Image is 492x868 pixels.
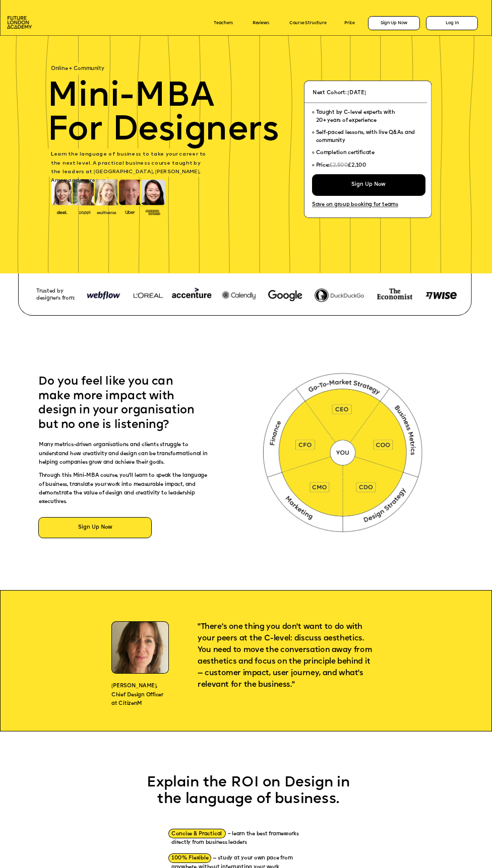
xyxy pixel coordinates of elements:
a: Reviews [253,21,269,26]
span: For Designers [47,114,278,149]
span: £2,100 [348,163,366,168]
a: Course Structure [289,21,326,26]
span: Next Cohort: [DATE] [313,91,366,96]
a: Price [344,21,355,26]
img: image-74e81e4e-c3ca-4fbf-b275-59ce4ac8e97d.png [377,288,412,300]
img: image-94416c34-2042-40bc-bb9b-e63dbcc6dc34.webp [252,359,435,543]
img: image-fef0788b-2262-40a7-a71a-936c95dc9fdc.png [315,288,363,303]
span: earn the language of business to take your career to the next level. A practical business course ... [51,152,208,183]
img: image-388f4489-9820-4c53-9b08-f7df0b8d4ae2.png [52,209,72,215]
img: image-93eab660-639c-4de6-957c-4ae039a0235a.png [143,208,162,215]
span: Concise & Practical – learn the best frameworks directly from business leaders [171,831,300,845]
span: Do you feel like you can make more impact with design in your organisation but no one is listening? [38,376,197,431]
img: image-b2f1584c-cbf7-4a77-bbe0-f56ae6ee31f2.png [75,209,94,214]
span: Mini-MBA [47,80,215,114]
span: Many metrics-driven organisations and clients struggle to understand how creativity and design ca... [39,443,209,465]
span: Completion certificate [316,151,374,156]
span: L [51,152,54,157]
span: Price: [316,163,329,168]
span: "There's one thing you don't want to do with your peers at the C-level: discuss aesthetics. You n... [198,623,374,689]
img: image-948b81d4-ecfd-4a21-a3e0-8573ccdefa42.png [84,284,123,307]
a: Save on group booking for teams [312,202,398,208]
span: Through this Mini-MBA course, you'll learn to speak the language of business, translate your work... [39,473,208,504]
span: Online + Community [51,66,104,71]
img: image-8d571a77-038a-4425-b27a-5310df5a295c.png [425,292,457,299]
span: Self-paced lessons, with live Q&As and community [316,130,416,143]
span: Trusted by designers from: [36,288,75,301]
p: Explain the ROI on Design in the language of business. [142,774,354,808]
img: image-948b81d4-ecfd-4a21-a3e0-8573ccdefa42.png [126,284,259,307]
img: image-b7d05013-d886-4065-8d38-3eca2af40620.png [95,209,118,215]
span: Taught by C-level experts with 20+ years of experience [316,110,395,123]
img: image-aac980e9-41de-4c2d-a048-f29dd30a0068.png [7,16,32,29]
span: Chief Design Officer at CitizenM [111,692,165,706]
img: image-780dffe3-2af1-445f-9bcc-6343d0dbf7fb.webp [268,290,302,301]
span: [PERSON_NAME], [111,684,157,689]
span: £2,500 [329,163,348,168]
a: Teachers [214,21,233,26]
img: image-99cff0b2-a396-4aab-8550-cf4071da2cb9.png [120,209,140,214]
